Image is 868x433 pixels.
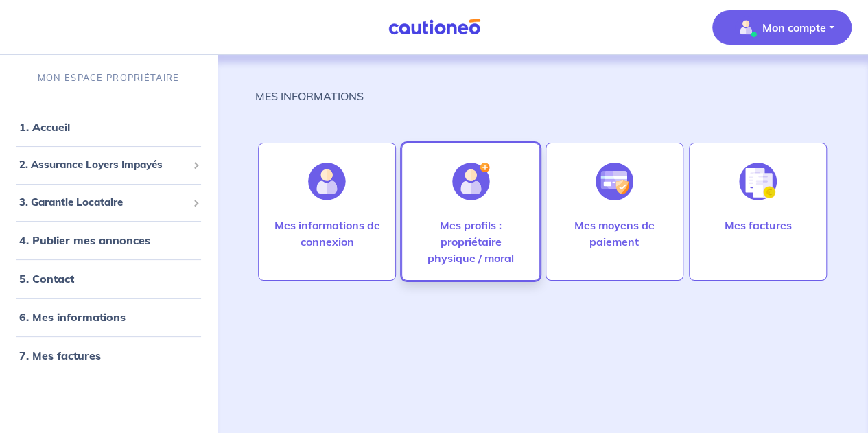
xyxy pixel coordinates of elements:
a: 4. Publier mes annonces [19,233,150,247]
div: 4. Publier mes annonces [5,226,211,254]
div: 1. Accueil [5,113,211,141]
img: illu_invoice.svg [739,163,777,200]
img: illu_account.svg [308,163,346,200]
p: Mes factures [724,217,791,233]
button: illu_account_valid_menu.svgMon compte [712,10,852,45]
div: 6. Mes informations [5,303,211,331]
div: 5. Contact [5,265,211,292]
img: Cautioneo [383,19,486,36]
a: 5. Contact [19,272,74,285]
p: MON ESPACE PROPRIÉTAIRE [38,71,179,84]
div: 7. Mes factures [5,342,211,369]
a: 6. Mes informations [19,310,126,324]
p: Mes profils : propriétaire physique / moral [416,217,525,266]
a: 1. Accueil [19,120,70,134]
p: MES INFORMATIONS [255,88,364,104]
p: Mon compte [762,19,826,36]
img: illu_credit_card_no_anim.svg [596,163,633,200]
div: 3. Garantie Locataire [5,189,211,216]
p: Mes moyens de paiement [560,217,669,250]
span: 2. Assurance Loyers Impayés [19,157,187,173]
div: 2. Assurance Loyers Impayés [5,152,211,178]
p: Mes informations de connexion [272,217,382,250]
img: illu_account_valid_menu.svg [735,16,757,38]
img: illu_account_add.svg [452,163,490,200]
span: 3. Garantie Locataire [19,195,187,211]
a: 7. Mes factures [19,349,101,362]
